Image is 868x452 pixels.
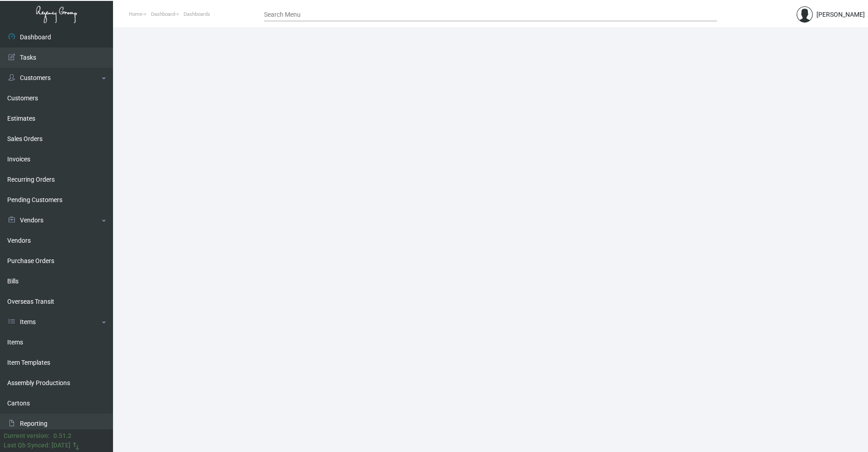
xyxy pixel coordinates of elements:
[53,431,71,441] div: 0.51.2
[4,431,50,441] div: Current version:
[151,11,175,17] span: Dashboard
[816,10,865,19] div: [PERSON_NAME]
[4,441,71,450] div: Last Qb Synced: [DATE]
[797,6,813,23] img: admin@bootstrapmaster.com
[184,11,210,17] span: Dashboards
[129,11,142,17] span: Home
